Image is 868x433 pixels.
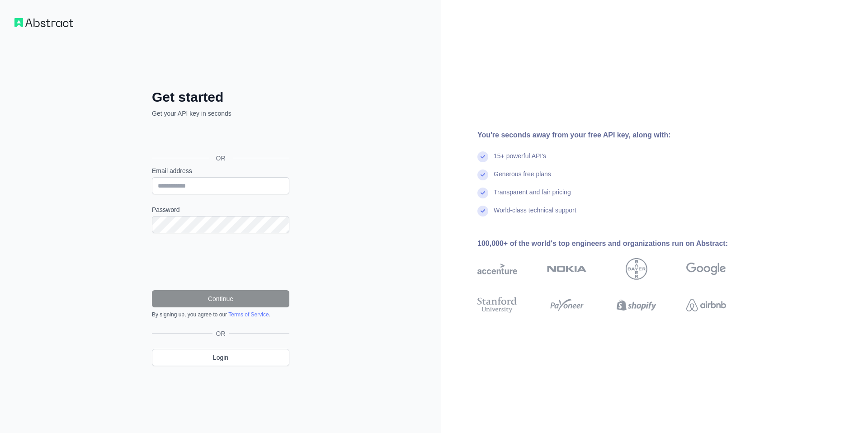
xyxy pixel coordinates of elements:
[477,258,517,280] img: accenture
[228,311,269,318] a: Terms of Service
[477,295,517,315] img: stanford university
[477,151,488,162] img: check mark
[212,329,229,338] span: OR
[494,151,546,169] div: 15+ powerful API's
[686,258,726,280] img: google
[626,258,647,280] img: bayer
[477,238,755,249] div: 100,000+ of the world's top engineers and organizations run on Abstract:
[494,169,551,188] div: Generous free plans
[477,206,488,216] img: check mark
[477,130,755,141] div: You're seconds away from your free API key, along with:
[152,205,289,214] label: Password
[152,244,289,279] iframe: reCAPTCHA
[477,188,488,198] img: check mark
[547,295,587,315] img: payoneer
[152,311,289,318] div: By signing up, you agree to our .
[547,258,587,280] img: nokia
[209,154,233,163] span: OR
[152,290,289,307] button: Continue
[617,295,656,315] img: shopify
[152,349,289,366] a: Login
[477,169,488,180] img: check mark
[686,295,726,315] img: airbnb
[152,166,289,175] label: Email address
[494,206,576,224] div: World-class technical support
[147,128,292,148] iframe: Sign in with Google Button
[152,109,289,118] p: Get your API key in seconds
[494,188,571,206] div: Transparent and fair pricing
[14,18,73,27] img: Workflow
[152,89,289,105] h2: Get started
